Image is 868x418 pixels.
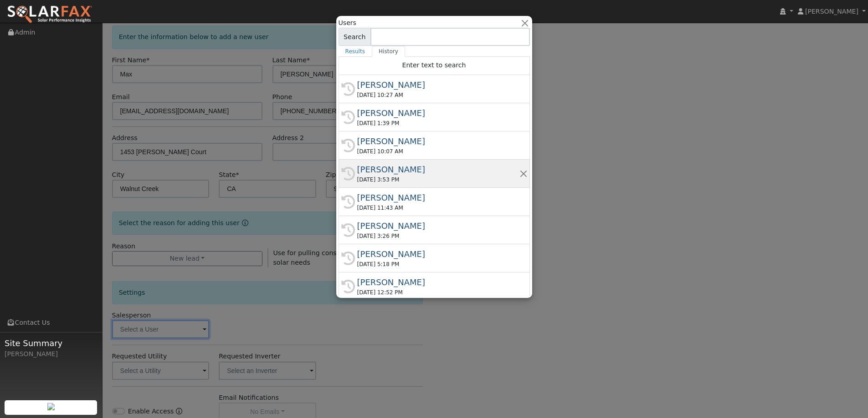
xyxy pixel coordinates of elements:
div: [DATE] 11:43 AM [357,204,519,212]
div: [PERSON_NAME] [357,220,519,232]
span: Site Summary [5,337,98,349]
div: [DATE] 10:07 AM [357,147,519,156]
div: [DATE] 5:18 PM [357,260,519,268]
img: retrieve [47,403,55,410]
span: Enter text to search [402,61,466,69]
div: [DATE] 10:27 AM [357,91,519,99]
div: [PERSON_NAME] [357,135,519,147]
div: [PERSON_NAME] [357,79,519,91]
div: [PERSON_NAME] [357,276,519,288]
div: [PERSON_NAME] [357,163,519,176]
div: [DATE] 1:39 PM [357,119,519,127]
span: [PERSON_NAME] [805,8,858,15]
div: [PERSON_NAME] [357,248,519,260]
i: History [341,223,355,237]
a: Results [339,46,372,57]
div: [DATE] 12:52 PM [357,288,519,297]
i: History [341,167,355,181]
i: History [341,195,355,209]
span: Search [339,28,371,46]
a: History [372,46,405,57]
div: [DATE] 3:26 PM [357,232,519,240]
img: SolarFax [7,5,92,24]
i: History [341,82,355,96]
span: Users [339,18,356,28]
div: [PERSON_NAME] [357,107,519,119]
div: [PERSON_NAME] [5,349,98,359]
div: [PERSON_NAME] [357,191,519,204]
div: [DATE] 3:53 PM [357,176,519,184]
button: Remove this history [519,169,528,178]
i: History [341,280,355,293]
i: History [341,252,355,265]
i: History [341,139,355,152]
i: History [341,111,355,124]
